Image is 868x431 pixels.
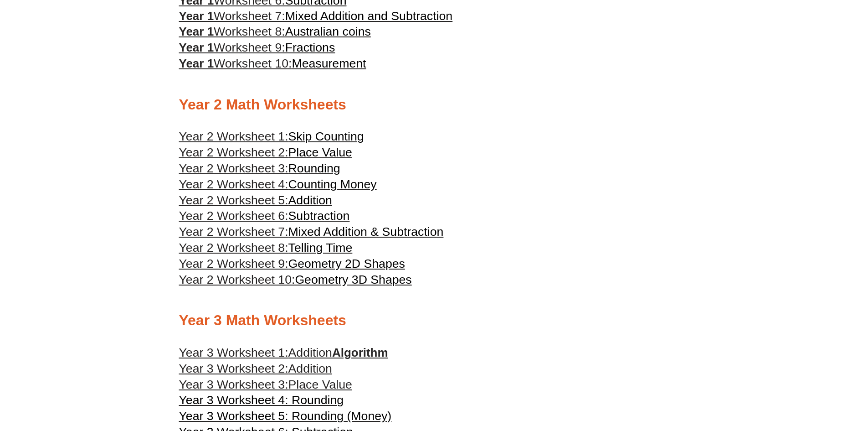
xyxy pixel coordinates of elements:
span: Year 2 Worksheet 3: [179,161,288,175]
a: Year 3 Worksheet 3:Place Value [179,377,352,393]
span: Mixed Addition & Subtraction [288,225,444,239]
span: Place Value [288,145,352,159]
span: Year 2 Worksheet 10: [179,273,295,286]
span: Counting Money [288,177,377,191]
span: Worksheet 10: [214,57,292,70]
span: Measurement [292,57,366,70]
a: Year 2 Worksheet 1:Skip Counting [179,130,364,143]
span: Year 3 Worksheet 3: [179,378,288,391]
a: Year 2 Worksheet 6:Subtraction [179,209,350,223]
span: Year 2 Worksheet 6: [179,209,288,223]
a: Year 2 Worksheet 4:Counting Money [179,177,377,191]
span: Addition [288,193,332,207]
span: Worksheet 9: [214,41,285,54]
iframe: Chat Widget [716,328,868,431]
a: Year 3 Worksheet 4: Rounding [179,392,344,408]
a: Year 2 Worksheet 9:Geometry 2D Shapes [179,257,405,270]
h2: Year 2 Math Worksheets [179,95,689,114]
span: Year 2 Worksheet 9: [179,257,288,270]
a: Year 3 Worksheet 5: Rounding (Money) [179,408,392,424]
span: Australian coins [285,25,371,38]
span: Year 3 Worksheet 4: Rounding [179,393,344,407]
a: Year 3 Worksheet 2:Addition [179,361,332,377]
span: Geometry 3D Shapes [295,273,411,286]
span: Addition [288,346,332,359]
span: Telling Time [288,241,353,254]
a: Year 2 Worksheet 8:Telling Time [179,241,353,254]
a: Year 2 Worksheet 7:Mixed Addition & Subtraction [179,225,444,239]
span: Year 3 Worksheet 2: [179,362,288,375]
a: Year 2 Worksheet 3:Rounding [179,161,340,175]
span: Worksheet 7: [214,9,285,23]
span: Subtraction [288,209,350,223]
span: Year 3 Worksheet 5: Rounding (Money) [179,409,392,423]
a: Year 2 Worksheet 5:Addition [179,193,332,207]
span: Year 2 Worksheet 8: [179,241,288,254]
span: Year 2 Worksheet 7: [179,225,288,239]
span: Year 2 Worksheet 2: [179,145,288,159]
a: Year 2 Worksheet 10:Geometry 3D Shapes [179,273,412,286]
a: Year 1Worksheet 7:Mixed Addition and Subtraction [179,9,453,23]
span: Year 3 Worksheet 1: [179,346,288,359]
a: Year 1Worksheet 9:Fractions [179,41,335,54]
span: Rounding [288,161,340,175]
h2: Year 3 Math Worksheets [179,311,689,330]
span: Worksheet 8: [214,25,285,38]
span: Addition [288,362,332,375]
a: Year 2 Worksheet 2:Place Value [179,145,352,159]
span: Geometry 2D Shapes [288,257,405,270]
span: Mixed Addition and Subtraction [285,9,453,23]
span: Year 2 Worksheet 5: [179,193,288,207]
a: Year 1Worksheet 10:Measurement [179,57,366,70]
span: Skip Counting [288,130,364,143]
span: Year 2 Worksheet 1: [179,130,288,143]
a: Year 1Worksheet 8:Australian coins [179,25,371,38]
a: Year 3 Worksheet 1:AdditionAlgorithm [179,346,388,359]
span: Year 2 Worksheet 4: [179,177,288,191]
span: Place Value [288,378,352,391]
span: Fractions [285,41,335,54]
